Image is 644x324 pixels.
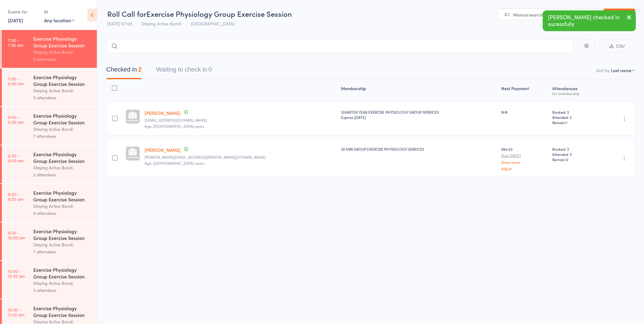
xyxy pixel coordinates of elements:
div: 2 attendees [33,56,92,63]
a: 9:00 -9:30 amExercise Physiology Group Exercise SessionStaying Active Bondi6 attendees [2,184,97,222]
div: Staying Active Bondi [33,126,92,133]
input: Search by name [106,39,574,53]
a: Adjust [501,167,547,171]
div: $94.50 [501,146,547,171]
time: 7:30 - 8:00 am [8,76,24,86]
a: 7:00 -7:30 amExercise Physiology Group Exercise SessionStaying Active Bondi2 attendees [2,30,97,68]
a: Show more [501,160,547,164]
span: [DATE] 07:00 [107,20,132,27]
a: 8:30 -9:00 amExercise Physiology Group Exercise SessionStaying Active Bondi2 attendees [2,145,97,183]
div: for membership [552,91,598,95]
button: CSV [600,40,635,53]
div: Exercise Physiology Group Exercise Session [33,151,92,164]
div: Exercise Physiology Group Exercise Session [33,266,92,280]
div: Staying Active Bondi [33,164,92,171]
span: Exercise Physiology Group Exercise Session [146,9,292,19]
span: Attended: 3 [552,115,598,120]
button: Waiting to check in0 [156,63,212,79]
div: Atten­dances [550,82,600,98]
time: 9:30 - 10:00 am [8,230,25,240]
time: 8:00 - 8:30 am [8,115,24,124]
div: Staying Active Bondi [33,49,92,56]
time: 8:30 - 9:00 am [8,153,24,163]
div: Exercise Physiology Group Exercise Session [33,305,92,318]
span: Remain: [552,120,598,125]
div: At [44,7,74,17]
div: [PERSON_NAME] checked in sucessfully [543,10,636,31]
div: Staying Active Bondi [33,280,92,287]
div: Staying Active Bondi [33,87,92,94]
div: 7 attendees [33,133,92,140]
a: 7:30 -8:00 amExercise Physiology Group Exercise SessionStaying Active Bondi5 attendees [2,68,97,106]
div: 5 attendees [33,94,92,101]
time: 7:00 - 7:30 am [8,38,23,47]
div: N/A [501,109,547,115]
span: Manual search [513,12,543,18]
a: 8:00 -8:30 amExercise Physiology Group Exercise SessionStaying Active Bondi7 attendees [2,107,97,145]
div: QUARTER YEAR EXERCISE PHYSIOLOGY GROUP SERVICES [341,109,496,120]
div: Events for [8,7,38,17]
div: Exercise Physiology Group Exercise Session [33,35,92,49]
div: 7 attendees [33,248,92,255]
a: [PERSON_NAME] [145,110,181,116]
a: Exit roll call [604,9,635,21]
small: ccarrington888@gmail.com [145,118,337,122]
span: 1 [566,120,567,125]
div: Exercise Physiology Group Exercise Session [33,112,92,126]
div: Exercise Physiology Group Exercise Session [33,189,92,203]
div: 30 MIN GROUP EXERCISE PHYSIOLOGY SERVICES [341,146,496,152]
span: Booked: 3 [552,109,598,115]
div: Membership [339,82,499,98]
div: Any location [44,17,74,24]
a: [PERSON_NAME] [145,147,181,153]
div: Expires [DATE] [341,115,496,120]
label: Sort by [596,67,610,73]
span: Roll Call for [107,9,146,19]
div: Exercise Physiology Group Exercise Session [33,74,92,87]
span: Age: [DEMOGRAPHIC_DATA] years [145,123,204,129]
div: 2 [138,66,142,73]
button: Checked in2 [106,63,142,79]
small: Lynn.onley@icloud.com [145,155,337,159]
span: Remain: [552,157,598,162]
a: [DATE] [8,17,23,24]
time: 10:30 - 11:00 am [8,307,24,317]
small: Due [DATE] [501,153,547,158]
div: 2 attendees [33,171,92,178]
span: Age: [DEMOGRAPHIC_DATA] years [145,160,204,166]
div: Next Payment [499,82,550,98]
span: [GEOGRAPHIC_DATA] [191,20,234,27]
span: Staying Active Bondi [142,20,181,27]
time: 10:00 - 10:30 am [8,269,25,278]
div: Staying Active Bondi [33,203,92,210]
time: 9:00 - 9:30 am [8,192,24,201]
span: Booked: 3 [552,146,598,152]
div: Staying Active Bondi [33,241,92,248]
span: Attended: 3 [552,152,598,157]
a: 9:30 -10:00 amExercise Physiology Group Exercise SessionStaying Active Bondi7 attendees [2,223,97,260]
span: 0 [566,157,568,162]
div: 5 attendees [33,287,92,294]
div: 6 attendees [33,210,92,217]
div: Last name [611,67,632,73]
div: Exercise Physiology Group Exercise Session [33,228,92,241]
div: 0 [208,66,212,73]
a: 10:00 -10:30 amExercise Physiology Group Exercise SessionStaying Active Bondi5 attendees [2,261,97,299]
